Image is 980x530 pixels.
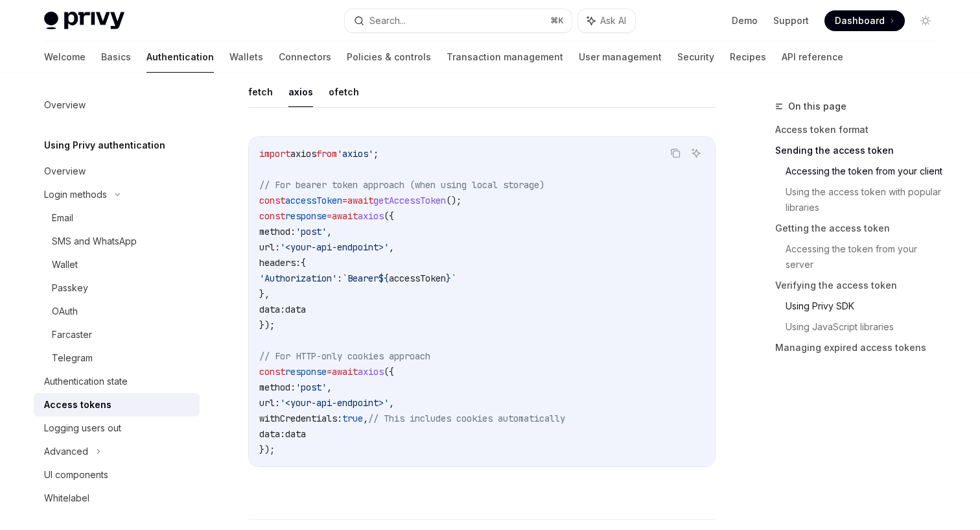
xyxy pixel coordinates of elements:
[786,296,946,317] a: Using Privy SDK
[347,42,431,73] a: Policies & controls
[146,42,214,73] a: Authentication
[34,487,200,510] a: Whitelabel
[379,272,389,284] span: ${
[44,467,108,483] div: UI components
[358,210,384,222] span: axios
[34,253,200,276] a: Wallet
[389,272,446,284] span: accessToken
[34,393,200,416] a: Access tokens
[677,42,714,73] a: Security
[280,241,389,253] span: '<your-api-endpoint>'
[373,148,379,160] span: ;
[786,182,946,218] a: Using the access token with popular libraries
[786,317,946,337] a: Using JavaScript libraries
[52,257,78,272] div: Wallet
[34,463,200,487] a: UI components
[44,490,89,506] div: Whitelabel
[52,210,73,226] div: Email
[915,10,936,31] button: Toggle dark mode
[44,138,165,153] h5: Using Privy authentication
[52,234,137,249] div: SMS and WhatsApp
[290,148,316,160] span: axios
[342,195,347,206] span: =
[667,145,684,162] button: Copy the contents from the code block
[451,272,456,284] span: `
[342,413,363,424] span: true
[285,428,306,440] span: data
[296,381,327,393] span: 'post'
[327,226,332,237] span: ,
[34,93,200,117] a: Overview
[732,14,758,27] a: Demo
[34,206,200,230] a: Email
[688,145,705,162] button: Ask AI
[550,16,564,26] span: ⌘ K
[775,119,946,140] a: Access token format
[363,413,368,424] span: ,
[775,337,946,358] a: Managing expired access tokens
[259,366,285,378] span: const
[248,77,273,107] button: fetch
[259,241,280,253] span: url:
[44,420,121,436] div: Logging users out
[34,160,200,183] a: Overview
[259,381,296,393] span: method:
[447,42,563,73] a: Transaction management
[259,195,285,206] span: const
[600,14,626,27] span: Ask AI
[358,366,384,378] span: axios
[446,195,461,206] span: ();
[285,304,306,315] span: data
[52,350,93,366] div: Telegram
[44,374,128,389] div: Authentication state
[259,350,430,362] span: // For HTTP-only cookies approach
[347,195,373,206] span: await
[775,218,946,239] a: Getting the access token
[44,397,111,413] div: Access tokens
[259,319,275,331] span: });
[373,195,446,206] span: getAccessToken
[34,370,200,393] a: Authentication state
[259,428,285,440] span: data:
[259,413,342,424] span: withCredentials:
[259,444,275,455] span: });
[44,97,86,113] div: Overview
[259,272,337,284] span: 'Authorization'
[229,42,263,73] a: Wallets
[368,413,565,424] span: // This includes cookies automatically
[259,304,285,315] span: data:
[296,226,327,237] span: 'post'
[389,241,394,253] span: ,
[285,210,327,222] span: response
[34,346,200,370] a: Telegram
[44,187,107,202] div: Login methods
[384,210,394,222] span: ({
[288,77,313,107] button: axios
[773,14,809,27] a: Support
[259,397,280,409] span: url:
[788,99,846,114] span: On this page
[337,272,342,284] span: :
[782,42,843,73] a: API reference
[52,304,78,319] div: OAuth
[578,9,635,32] button: Ask AI
[44,444,88,459] div: Advanced
[279,42,331,73] a: Connectors
[579,42,662,73] a: User management
[44,163,86,179] div: Overview
[34,300,200,323] a: OAuth
[389,397,394,409] span: ,
[101,42,131,73] a: Basics
[285,195,342,206] span: accessToken
[285,366,327,378] span: response
[329,77,359,107] button: ofetch
[52,280,88,296] div: Passkey
[327,381,332,393] span: ,
[34,230,200,253] a: SMS and WhatsApp
[337,148,373,160] span: 'axios'
[835,14,885,27] span: Dashboard
[786,161,946,182] a: Accessing the token from your client
[316,148,337,160] span: from
[301,257,306,269] span: {
[259,257,301,269] span: headers:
